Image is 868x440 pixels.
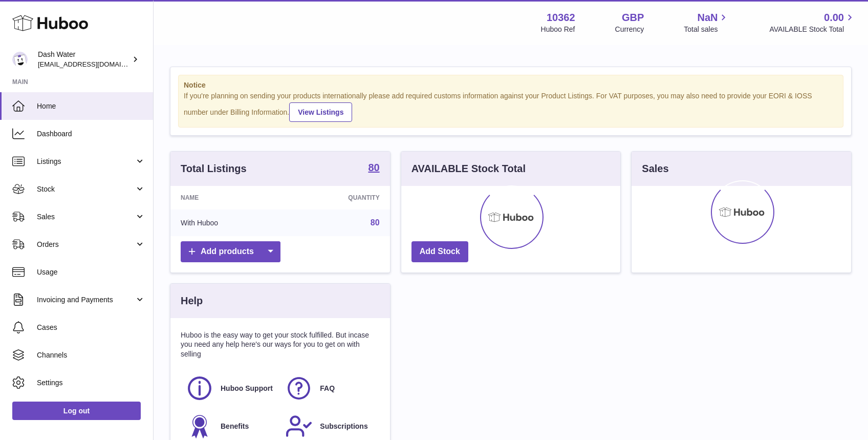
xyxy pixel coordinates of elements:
span: Stock [37,184,135,194]
div: If you're planning on sending your products internationally please add required customs informati... [184,91,838,122]
strong: Notice [184,80,838,90]
span: Invoicing and Payments [37,295,135,305]
span: Usage [37,267,145,277]
span: [EMAIL_ADDRESS][DOMAIN_NAME] [38,60,150,68]
div: Dash Water [38,50,130,69]
p: Huboo is the easy way to get your stock fulfilled. But incase you need any help here's our ways f... [181,330,380,360]
a: Add products [181,241,280,262]
span: NaN [697,11,718,25]
span: Channels [37,350,145,360]
a: Log out [12,402,141,420]
th: Name [170,186,286,209]
span: Benefits [221,422,249,431]
span: Subscriptions [320,422,367,431]
td: With Huboo [170,209,286,236]
strong: 10362 [547,11,575,25]
span: Home [37,101,145,111]
th: Quantity [286,186,390,209]
span: Listings [37,157,135,166]
span: FAQ [320,384,335,393]
a: NaN Total sales [684,11,729,34]
a: 80 [371,218,380,227]
a: Add Stock [411,241,468,262]
span: 0.00 [824,11,844,25]
a: 0.00 AVAILABLE Stock Total [769,11,856,34]
a: 80 [368,162,379,175]
span: Orders [37,240,135,249]
img: bea@dash-water.com [12,52,28,67]
h3: Help [181,294,203,308]
h3: AVAILABLE Stock Total [411,162,526,176]
a: View Listings [289,102,352,122]
span: Dashboard [37,129,145,139]
a: FAQ [285,374,374,402]
a: Huboo Support [186,374,275,402]
span: AVAILABLE Stock Total [769,25,856,34]
span: Huboo Support [221,384,273,393]
h3: Total Listings [181,162,247,176]
span: Sales [37,212,135,222]
span: Total sales [684,25,729,34]
h3: Sales [642,162,668,176]
span: Cases [37,323,145,332]
a: Subscriptions [285,412,374,440]
div: Huboo Ref [541,25,575,34]
div: Currency [615,25,644,34]
strong: GBP [622,11,644,25]
span: Settings [37,378,145,388]
a: Benefits [186,412,275,440]
strong: 80 [368,162,379,173]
